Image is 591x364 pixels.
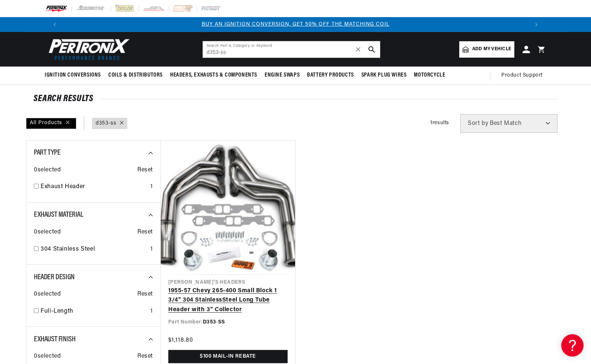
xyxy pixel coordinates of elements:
[34,228,61,237] span: 0 selected
[41,307,147,316] a: Full-Length
[41,245,147,254] a: 304 Stainless Steel
[166,67,261,84] summary: Headers, Exhausts & Components
[137,352,153,361] span: Reset
[414,71,445,79] span: Motorcycle
[501,67,546,84] summary: Product Support
[361,71,407,79] span: Spark Plug Wires
[137,165,153,175] span: Reset
[472,46,511,53] span: Add my vehicle
[137,228,153,237] span: Reset
[261,67,303,84] summary: Engine Swaps
[105,67,166,84] summary: Coils & Distributors
[529,17,544,32] button: Translation missing: en.sections.announcements.next_announcement
[45,67,105,84] summary: Ignition Conversions
[150,307,153,316] div: 1
[170,71,257,79] span: Headers, Exhausts & Components
[34,336,75,343] span: Exhaust Finish
[34,290,61,299] span: 0 selected
[33,95,558,103] div: SEARCH RESULTS
[358,67,410,84] summary: Spark Plug Wires
[265,71,300,79] span: Engine Swaps
[62,20,529,29] div: 1 of 3
[460,114,558,133] select: Sort by
[34,165,61,175] span: 0 selected
[34,352,61,361] span: 0 selected
[501,71,543,80] span: Product Support
[96,119,116,128] a: d353-ss
[202,22,390,27] a: BUY AN IGNITION CONVERSION, GET 50% OFF THE MATCHING COIL
[26,118,76,129] div: All Products
[410,67,449,84] summary: Motorcycle
[307,71,354,79] span: Battery Products
[62,20,529,29] div: Announcement
[203,41,380,58] input: Search Part #, Category or Keyword
[45,71,101,79] span: Ignition Conversions
[430,120,449,126] span: 1 results
[364,41,380,58] button: search button
[41,182,147,192] a: Exhaust Header
[137,290,153,299] span: Reset
[150,182,153,192] div: 1
[168,286,288,315] a: 1955-57 Chevy 265-400 Small Block 1 3/4" 304 StainlessSteel Long Tube Header with 3" Collector
[303,67,358,84] summary: Battery Products
[108,71,163,79] span: Coils & Distributors
[459,41,514,58] a: Add my vehicle
[45,36,130,62] img: Pertronix
[47,17,62,32] button: Translation missing: en.sections.announcements.previous_announcement
[26,17,565,32] slideshow-component: Translation missing: en.sections.announcements.announcement_bar
[468,120,488,126] span: Sort by
[34,274,75,281] span: Header Design
[34,149,60,157] span: Part Type
[34,211,83,219] span: Exhaust Material
[150,245,153,254] div: 1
